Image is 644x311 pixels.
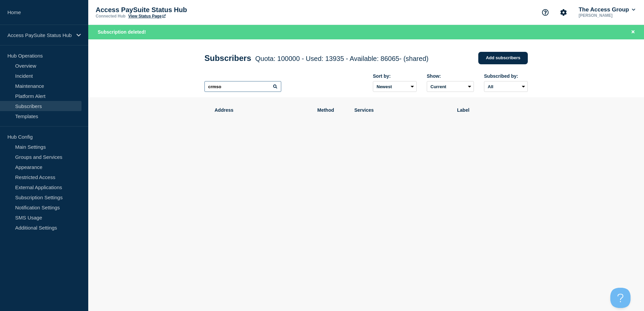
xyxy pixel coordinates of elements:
div: Show: [427,73,474,79]
input: Search subscribers [204,81,281,92]
h1: Subscribers [204,54,428,63]
iframe: Help Scout Beacon - Open [610,288,631,308]
div: Subscribed by: [484,73,528,79]
p: Access PaySuite Status Hub [7,32,72,38]
span: Label [457,107,518,113]
select: Sort by [373,81,417,92]
select: Subscribed by [484,81,528,92]
p: Connected Hub [96,14,126,19]
div: Sort by: [373,73,417,79]
p: [PERSON_NAME] [577,13,637,18]
span: Method [317,107,344,113]
button: Account settings [556,5,571,20]
span: Quota: 100000 - Used: 13935 - Available: 86065 - (shared) [255,55,428,62]
a: View Status Page [128,14,166,19]
button: The Access Group [577,6,637,13]
span: Subscription deleted! [98,29,146,35]
select: Deleted [427,81,474,92]
span: Address [215,107,307,113]
a: Add subscribers [478,52,528,64]
button: Close banner [629,28,637,36]
span: Services [354,107,447,113]
button: Support [538,5,552,20]
p: Access PaySuite Status Hub [96,6,230,14]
